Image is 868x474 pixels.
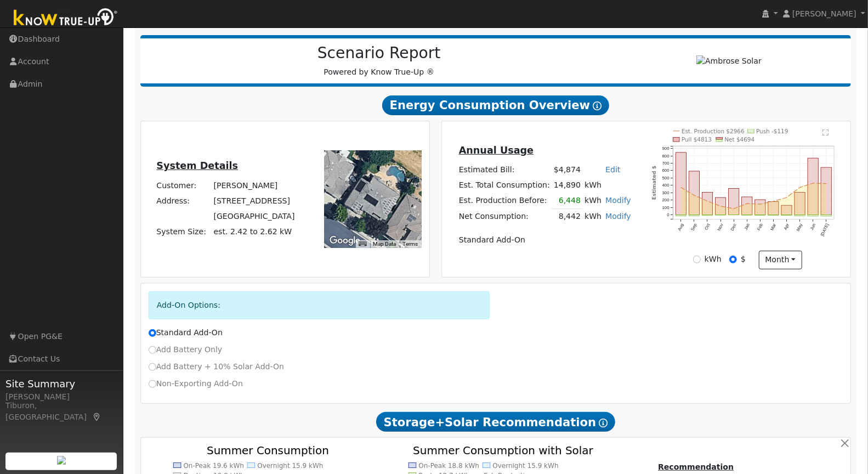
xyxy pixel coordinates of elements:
[493,462,559,470] text: Overnight 15.9 kWh
[744,223,751,231] text: Jan
[729,189,739,215] rect: onclick=""
[725,136,755,143] text: Net $4694
[690,223,698,232] text: Sep
[821,167,832,215] rect: onclick=""
[662,205,670,210] text: 100
[413,444,594,458] text: Summer Consumption with Solar
[151,44,606,63] h2: Scenario Report
[403,241,418,247] a: Terms (opens in new tab)
[359,240,366,248] button: Keyboard shortcuts
[755,215,765,216] rect: onclick=""
[716,215,726,216] rect: onclick=""
[8,6,123,31] img: Know True-Up
[667,212,670,217] text: 0
[376,412,615,432] span: Storage+Solar Recommendation
[155,178,212,193] td: Customer:
[694,195,695,196] circle: onclick=""
[759,204,761,205] circle: onclick=""
[457,178,552,193] td: Est. Total Consumption:
[676,153,687,215] rect: onclick=""
[813,183,814,184] circle: onclick=""
[658,462,734,471] u: Recommendation
[696,55,762,67] img: Ambrose Solar
[459,145,534,156] u: Annual Usage
[757,223,764,232] text: Feb
[755,200,765,215] rect: onclick=""
[795,215,805,216] rect: onclick=""
[733,208,735,210] circle: onclick=""
[149,327,223,338] label: Standard Add-On
[5,376,117,391] span: Site Summary
[552,178,582,193] td: 14,890
[662,161,670,166] text: 700
[457,232,633,247] td: Standard Add-On
[729,256,737,263] input: $
[689,171,700,215] rect: onclick=""
[783,223,790,231] text: Apr
[716,198,726,215] rect: onclick=""
[207,444,329,458] text: Summer Consumption
[605,212,631,221] a: Modify
[662,176,670,180] text: 500
[583,208,604,224] td: kWh
[552,162,582,177] td: $4,874
[149,329,156,337] input: Standard Add-On
[149,363,156,371] input: Add Battery + 10% Solar Add-On
[662,198,670,202] text: 200
[820,223,830,237] text: [DATE]
[149,344,223,356] label: Add Battery Only
[689,215,700,216] rect: onclick=""
[821,215,832,216] rect: onclick=""
[796,223,803,232] text: May
[146,44,612,78] div: Powered by Know True-Up ®
[792,9,856,18] span: [PERSON_NAME]
[717,223,724,232] text: Nov
[418,462,479,470] text: On-Peak 18.8 kWh
[742,215,752,216] rect: onclick=""
[746,203,748,205] circle: onclick=""
[742,197,752,215] rect: onclick=""
[327,234,363,248] img: Google
[702,193,713,215] rect: onclick=""
[781,205,792,215] rect: onclick=""
[786,197,788,199] circle: onclick=""
[257,462,323,470] text: Overnight 15.9 kWh
[382,95,609,115] span: Energy Consumption Overview
[457,162,552,177] td: Estimated Bill:
[662,168,670,173] text: 600
[680,187,682,188] circle: onclick=""
[682,128,745,134] text: Est. Production $2966
[676,215,687,216] rect: onclick=""
[693,256,701,263] input: kWh
[768,202,779,215] rect: onclick=""
[5,391,117,403] div: [PERSON_NAME]
[552,193,582,209] td: 6,448
[149,291,490,319] div: Add-On Options:
[593,101,602,110] i: Show Help
[823,129,829,137] text: 
[327,234,363,248] a: Open this area in Google Maps (opens a new window)
[677,223,685,232] text: Aug
[662,190,670,195] text: 300
[155,224,212,240] td: System Size:
[808,158,819,215] rect: onclick=""
[605,196,631,205] a: Modify
[92,413,102,421] a: Map
[373,240,396,248] button: Map Data
[702,215,713,216] rect: onclick=""
[583,193,604,209] td: kWh
[149,361,285,373] label: Add Battery + 10% Solar Add-On
[662,146,670,151] text: 900
[704,222,712,230] text: Oct
[149,346,156,354] input: Add Battery Only
[149,378,243,390] label: Non-Exporting Add-On
[156,160,238,171] u: System Details
[730,223,737,232] text: Dec
[705,253,722,265] label: kWh
[799,187,801,188] circle: onclick=""
[741,253,746,265] label: $
[57,456,66,465] img: retrieve
[183,462,244,470] text: On-Peak 19.6 kWh
[212,193,297,208] td: [STREET_ADDRESS]
[826,183,827,184] circle: onclick=""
